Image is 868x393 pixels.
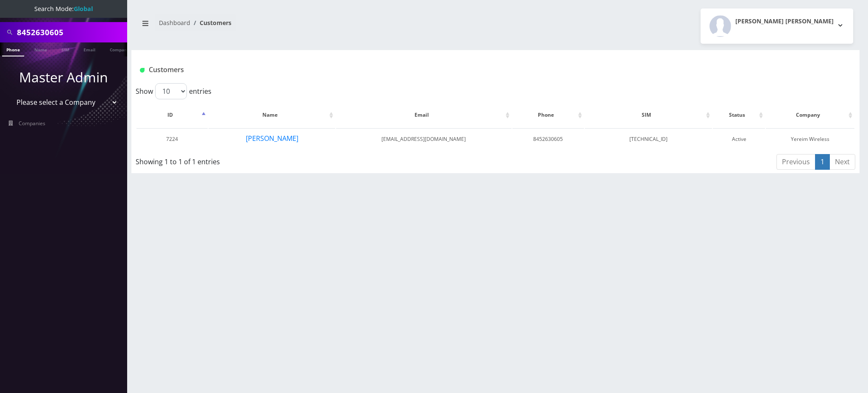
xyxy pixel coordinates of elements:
button: [PERSON_NAME] [PERSON_NAME] [701,8,853,44]
span: Search Mode: [34,5,93,13]
label: Show entries [136,83,211,99]
th: Name: activate to sort column ascending [209,103,335,127]
td: Active [713,128,765,150]
a: Dashboard [159,19,190,27]
th: Email: activate to sort column ascending [336,103,512,127]
a: Company [106,42,134,56]
th: ID: activate to sort column descending [136,103,208,127]
td: 8452630605 [512,128,584,150]
h2: [PERSON_NAME] [PERSON_NAME] [735,18,834,25]
a: Phone [2,42,24,56]
select: Showentries [155,83,187,99]
nav: breadcrumb [138,14,489,38]
a: SIM [57,42,73,56]
td: 7224 [136,128,208,150]
a: 1 [815,154,830,170]
div: Showing 1 to 1 of 1 entries [136,153,429,167]
th: Status: activate to sort column ascending [713,103,765,127]
a: Email [79,42,100,56]
input: Search All Companies [17,24,125,40]
a: Previous [776,154,815,170]
th: SIM: activate to sort column ascending [585,103,712,127]
strong: Global [74,5,93,13]
button: [PERSON_NAME] [245,133,299,144]
span: Companies [19,120,45,127]
li: Customers [190,18,231,27]
td: [TECHNICAL_ID] [585,128,712,150]
th: Company: activate to sort column ascending [766,103,854,127]
td: [EMAIL_ADDRESS][DOMAIN_NAME] [336,128,512,150]
a: Next [829,154,855,170]
th: Phone: activate to sort column ascending [512,103,584,127]
h1: Customers [140,66,730,74]
a: Name [30,42,51,56]
td: Yereim Wireless [766,128,854,150]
